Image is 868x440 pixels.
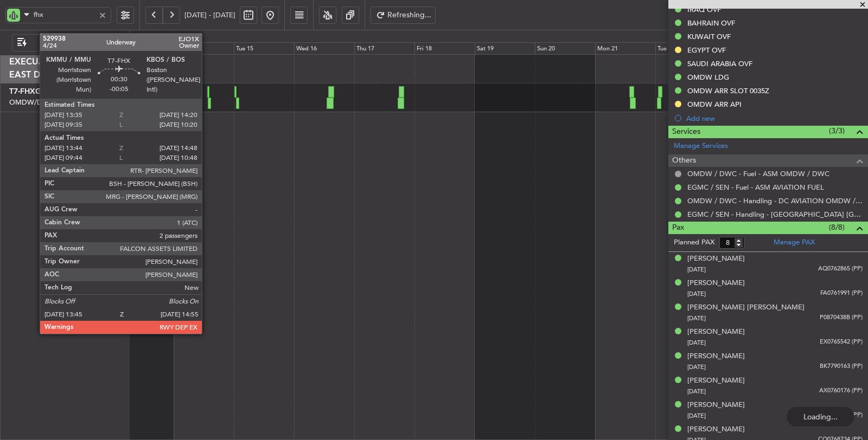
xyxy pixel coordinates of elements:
a: Manage Services [674,141,728,152]
div: [DATE] [132,32,150,41]
span: BK7790163 (PP) [820,362,863,371]
div: EGYPT OVF [687,46,726,55]
span: (8/8) [829,222,845,233]
label: Planned PAX [674,237,714,248]
div: Sun 13 [113,42,174,55]
span: Pax [672,222,684,234]
div: [PERSON_NAME] [687,376,745,386]
div: Thu 17 [354,42,414,55]
span: [DATE] [687,339,706,347]
div: SAUDI ARABIA OVF [687,59,752,68]
a: T7-FHXGlobal 5000 [9,88,79,95]
div: [PERSON_NAME] [687,400,745,411]
span: P0870438B (PP) [820,313,863,322]
a: Manage PAX [774,237,815,248]
div: IRAQ OVF [687,5,721,14]
div: Tue 22 [655,42,716,55]
a: OMDW / DWC - Fuel - ASM OMDW / DWC [687,169,829,178]
span: FA0761991 (PP) [820,289,863,298]
div: Fri 18 [414,42,475,55]
div: [PERSON_NAME] [PERSON_NAME] [687,302,805,313]
span: EX0765542 (PP) [820,338,863,347]
div: OMDW ARR SLOT 0035Z [687,86,769,95]
span: (3/3) [829,125,845,137]
div: Wed 16 [294,42,354,55]
button: Refreshing... [371,7,436,24]
div: Sun 20 [535,42,595,55]
a: OMDW/DWC [9,98,54,107]
span: Others [672,154,696,167]
div: KUWAIT OVF [687,32,731,41]
span: Services [672,126,700,138]
a: EGMC / SEN - Handling - [GEOGRAPHIC_DATA] [GEOGRAPHIC_DATA] EGMC / SEN [687,210,863,219]
a: EGMC / SEN - Fuel - ASM AVIATION FUEL [687,183,824,192]
input: A/C (Reg. or Type) [34,7,95,23]
span: T7-FHX [9,88,35,95]
div: [PERSON_NAME] [687,278,745,289]
span: [DATE] [687,412,706,420]
div: [PERSON_NAME] [687,424,745,435]
span: AX0760176 (PP) [819,386,863,396]
span: [DATE] [687,266,706,274]
span: [DATE] [687,314,706,322]
div: Mon 14 [174,42,234,55]
span: Only With Activity [29,39,114,47]
div: BAHRAIN OVF [687,18,735,28]
div: Add new [686,114,863,123]
span: AQ0762865 (PP) [818,264,863,274]
div: Sat 19 [475,42,535,55]
span: [DATE] [687,387,706,396]
div: [PERSON_NAME] [687,254,745,264]
span: [DATE] [687,290,706,298]
div: [PERSON_NAME] [687,327,745,338]
span: [DATE] - [DATE] [184,10,235,20]
div: Mon 21 [595,42,655,55]
div: OMDW LDG [687,73,729,82]
div: [PERSON_NAME] [687,351,745,362]
span: [DATE] [687,363,706,371]
div: OMDW ARR API [687,100,742,109]
div: Tue 15 [234,42,294,55]
div: Loading... [787,407,854,426]
span: Refreshing... [387,11,432,19]
button: Only With Activity [12,34,118,51]
a: OMDW / DWC - Handling - DC AVIATION OMDW / DWC [687,196,863,205]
